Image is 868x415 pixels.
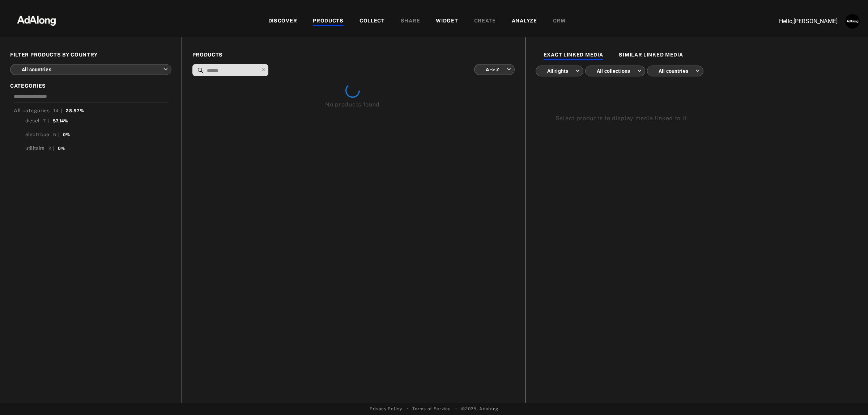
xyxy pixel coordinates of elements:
span: • [407,406,408,412]
div: All rights [542,61,580,80]
span: CATEGORIES [10,82,171,90]
div: WIDGET [436,17,458,26]
span: FILTER PRODUCTS BY COUNTRY [10,51,171,59]
p: Hello, [PERSON_NAME] [765,17,838,26]
div: DISCOVER [268,17,297,26]
div: SIMILAR LINKED MEDIA [619,51,683,60]
div: 57.14% [53,118,68,124]
div: 28.57% [66,108,84,114]
button: Account settings [843,12,861,30]
div: EXACT LINKED MEDIA [544,51,603,60]
div: Widget de chat [832,380,868,415]
div: All categories [14,107,84,114]
div: CRM [553,17,566,26]
div: A -> Z [481,60,511,79]
div: All countries [654,61,700,80]
div: 0% [58,145,65,152]
div: 5 | [53,131,60,138]
span: • [455,406,457,412]
div: No products found [192,100,513,109]
div: diesel [25,117,39,125]
a: Privacy Policy [370,406,402,412]
div: 0% [63,131,70,138]
div: Select products to display media linked to it [556,114,838,123]
iframe: Chat Widget [832,380,868,415]
img: AATXAJzUJh5t706S9lc_3n6z7NVUglPkrjZIexBIJ3ug=s96-c [845,14,860,29]
div: SHARE [401,17,420,26]
div: utilitaire [25,144,45,152]
div: 14 | [54,108,63,114]
span: © 2025 - Adalong [461,406,498,412]
img: 63233d7d88ed69de3c212112c67096b6.png [5,9,68,31]
span: PRODUCTS [192,51,515,59]
div: CREATE [474,17,496,26]
div: PRODUCTS [313,17,344,26]
div: electrique [25,131,50,138]
div: All collections [592,61,642,80]
div: 7 | [43,118,49,124]
div: All countries [17,60,168,79]
a: Terms of Service [412,406,451,412]
div: COLLECT [359,17,385,26]
div: ANALYZE [512,17,537,26]
div: 2 | [48,145,55,152]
